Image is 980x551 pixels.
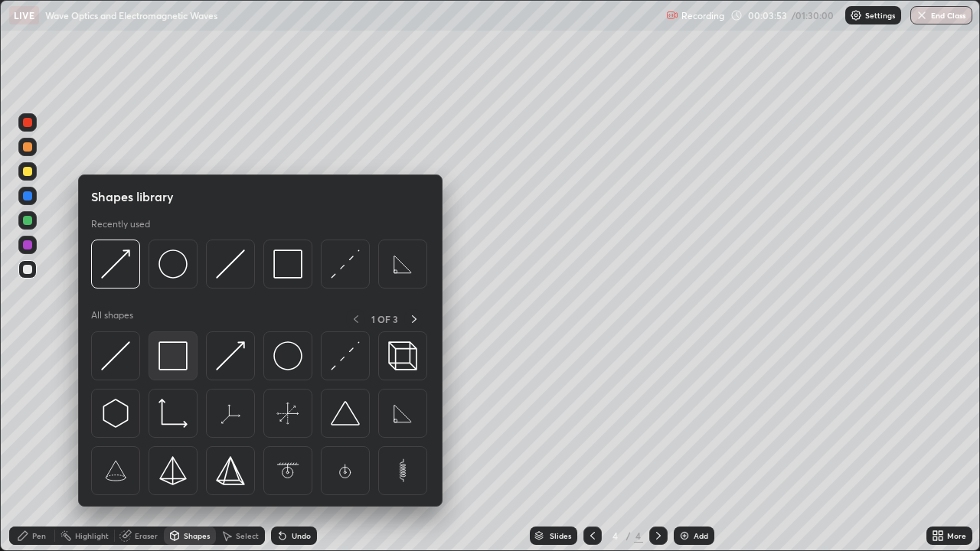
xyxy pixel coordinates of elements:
[292,532,311,540] div: Undo
[75,532,109,540] div: Highlight
[371,313,398,325] p: 1 OF 3
[666,9,678,21] img: recording.375f2c34.svg
[216,456,245,485] img: svg+xml;charset=utf-8,%3Csvg%20xmlns%3D%22http%3A%2F%2Fwww.w3.org%2F2000%2Fsvg%22%20width%3D%2234...
[216,249,245,279] img: svg+xml;charset=utf-8,%3Csvg%20xmlns%3D%22http%3A%2F%2Fwww.w3.org%2F2000%2Fsvg%22%20width%3D%2230...
[273,341,302,370] img: svg+xml;charset=utf-8,%3Csvg%20xmlns%3D%22http%3A%2F%2Fwww.w3.org%2F2000%2Fsvg%22%20width%3D%2236...
[388,341,417,370] img: svg+xml;charset=utf-8,%3Csvg%20xmlns%3D%22http%3A%2F%2Fwww.w3.org%2F2000%2Fsvg%22%20width%3D%2235...
[850,9,862,21] img: class-settings-icons
[236,532,259,540] div: Select
[273,249,302,279] img: svg+xml;charset=utf-8,%3Csvg%20xmlns%3D%22http%3A%2F%2Fwww.w3.org%2F2000%2Fsvg%22%20width%3D%2234...
[910,6,972,24] button: End Class
[388,399,417,428] img: svg+xml;charset=utf-8,%3Csvg%20xmlns%3D%22http%3A%2F%2Fwww.w3.org%2F2000%2Fsvg%22%20width%3D%2265...
[158,249,188,279] img: svg+xml;charset=utf-8,%3Csvg%20xmlns%3D%22http%3A%2F%2Fwww.w3.org%2F2000%2Fsvg%22%20width%3D%2236...
[273,456,302,485] img: svg+xml;charset=utf-8,%3Csvg%20xmlns%3D%22http%3A%2F%2Fwww.w3.org%2F2000%2Fsvg%22%20width%3D%2265...
[388,456,417,485] img: svg+xml;charset=utf-8,%3Csvg%20xmlns%3D%22http%3A%2F%2Fwww.w3.org%2F2000%2Fsvg%22%20width%3D%2265...
[32,532,46,540] div: Pen
[388,249,417,279] img: svg+xml;charset=utf-8,%3Csvg%20xmlns%3D%22http%3A%2F%2Fwww.w3.org%2F2000%2Fsvg%22%20width%3D%2265...
[216,341,245,370] img: svg+xml;charset=utf-8,%3Csvg%20xmlns%3D%22http%3A%2F%2Fwww.w3.org%2F2000%2Fsvg%22%20width%3D%2230...
[626,531,631,540] div: /
[216,399,245,428] img: svg+xml;charset=utf-8,%3Csvg%20xmlns%3D%22http%3A%2F%2Fwww.w3.org%2F2000%2Fsvg%22%20width%3D%2265...
[331,456,360,485] img: svg+xml;charset=utf-8,%3Csvg%20xmlns%3D%22http%3A%2F%2Fwww.w3.org%2F2000%2Fsvg%22%20width%3D%2265...
[678,530,691,542] img: add-slide-button
[135,532,158,540] div: Eraser
[101,249,130,279] img: svg+xml;charset=utf-8,%3Csvg%20xmlns%3D%22http%3A%2F%2Fwww.w3.org%2F2000%2Fsvg%22%20width%3D%2230...
[14,9,34,21] p: LIVE
[681,10,724,21] p: Recording
[158,456,188,485] img: svg+xml;charset=utf-8,%3Csvg%20xmlns%3D%22http%3A%2F%2Fwww.w3.org%2F2000%2Fsvg%22%20width%3D%2234...
[91,218,150,230] p: Recently used
[101,456,130,485] img: svg+xml;charset=utf-8,%3Csvg%20xmlns%3D%22http%3A%2F%2Fwww.w3.org%2F2000%2Fsvg%22%20width%3D%2265...
[331,341,360,370] img: svg+xml;charset=utf-8,%3Csvg%20xmlns%3D%22http%3A%2F%2Fwww.w3.org%2F2000%2Fsvg%22%20width%3D%2230...
[608,531,623,540] div: 4
[91,309,133,328] p: All shapes
[273,399,302,428] img: svg+xml;charset=utf-8,%3Csvg%20xmlns%3D%22http%3A%2F%2Fwww.w3.org%2F2000%2Fsvg%22%20width%3D%2265...
[45,9,217,21] p: Wave Optics and Electromagnetic Waves
[550,532,571,540] div: Slides
[91,187,174,206] h5: Shapes library
[158,399,188,428] img: svg+xml;charset=utf-8,%3Csvg%20xmlns%3D%22http%3A%2F%2Fwww.w3.org%2F2000%2Fsvg%22%20width%3D%2233...
[694,532,708,540] div: Add
[947,532,966,540] div: More
[916,9,928,21] img: end-class-cross
[865,11,895,19] p: Settings
[158,341,188,370] img: svg+xml;charset=utf-8,%3Csvg%20xmlns%3D%22http%3A%2F%2Fwww.w3.org%2F2000%2Fsvg%22%20width%3D%2234...
[331,399,360,428] img: svg+xml;charset=utf-8,%3Csvg%20xmlns%3D%22http%3A%2F%2Fwww.w3.org%2F2000%2Fsvg%22%20width%3D%2238...
[634,529,643,543] div: 4
[184,532,210,540] div: Shapes
[101,399,130,428] img: svg+xml;charset=utf-8,%3Csvg%20xmlns%3D%22http%3A%2F%2Fwww.w3.org%2F2000%2Fsvg%22%20width%3D%2230...
[331,249,360,279] img: svg+xml;charset=utf-8,%3Csvg%20xmlns%3D%22http%3A%2F%2Fwww.w3.org%2F2000%2Fsvg%22%20width%3D%2230...
[101,341,130,370] img: svg+xml;charset=utf-8,%3Csvg%20xmlns%3D%22http%3A%2F%2Fwww.w3.org%2F2000%2Fsvg%22%20width%3D%2230...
